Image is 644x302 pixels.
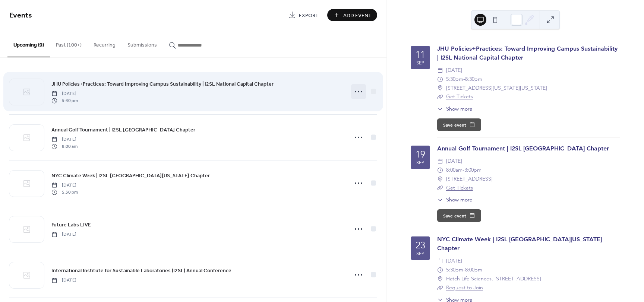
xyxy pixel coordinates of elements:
div: Sep [416,160,424,165]
div: ​ [437,257,443,266]
span: NYC Climate Week | I2SL [GEOGRAPHIC_DATA][US_STATE] Chapter [51,172,210,180]
span: Add Event [343,12,372,19]
div: 11 [416,50,425,59]
span: Show more [446,105,473,113]
button: Recurring [88,30,121,57]
a: Export [283,9,324,21]
span: [DATE] [446,257,462,266]
a: International Institute for Sustainable Laboratories (I2SL) Annual Conference [51,266,231,275]
span: JHU Policies+Practices: Toward Improving Campus Sustainability | I2SL National Capital Chapter [51,80,274,88]
span: - [463,75,465,84]
span: 8:30pm [465,75,482,84]
span: [DATE] [51,277,76,284]
div: ​ [437,92,443,101]
button: Upcoming (9) [7,30,50,57]
span: [DATE] [446,66,462,75]
a: JHU Policies+Practices: Toward Improving Campus Sustainability | I2SL National Capital Chapter [437,45,618,61]
span: 3:00pm [464,166,482,175]
div: ​ [437,84,443,93]
span: Show more [446,196,473,204]
span: [STREET_ADDRESS][US_STATE][US_STATE] [446,84,547,93]
div: Sep [416,61,424,66]
a: Annual Golf Tournament | I2SL [GEOGRAPHIC_DATA] Chapter [437,145,609,152]
span: Export [299,12,319,19]
div: ​ [437,157,443,166]
button: ​Show more [437,105,473,113]
span: - [463,266,465,274]
span: - [463,166,464,175]
a: Future Labs LIVE [51,220,91,229]
span: 8:00pm [465,266,482,274]
span: 8:00 am [51,143,78,150]
a: JHU Policies+Practices: Toward Improving Campus Sustainability | I2SL National Capital Chapter [51,80,274,88]
span: 8:00am [446,166,463,175]
span: [DATE] [446,157,462,166]
span: [DATE] [51,182,78,189]
button: Add Event [327,9,377,21]
div: 19 [416,150,425,159]
a: Get Tickets [446,184,473,191]
span: Hatch Life Sciences, [STREET_ADDRESS] [446,274,541,283]
div: ​ [437,166,443,175]
span: Annual Golf Tournament | I2SL [GEOGRAPHIC_DATA] Chapter [51,126,195,134]
div: ​ [437,66,443,75]
div: ​ [437,196,443,204]
span: 5:30pm [446,75,463,84]
a: NYC Climate Week | I2SL [GEOGRAPHIC_DATA][US_STATE] Chapter [51,171,210,180]
button: Past (100+) [50,30,88,57]
span: 5:30pm [446,266,463,274]
div: ​ [437,75,443,84]
div: ​ [437,105,443,113]
span: [DATE] [51,90,78,97]
span: [DATE] [51,136,78,143]
button: Save event [437,118,481,131]
span: [STREET_ADDRESS] [446,175,493,184]
a: Get Tickets [446,93,473,100]
span: Future Labs LIVE [51,221,91,229]
button: Save event [437,209,481,222]
a: Request to Join [446,284,483,291]
div: ​ [437,175,443,184]
div: ​ [437,266,443,274]
span: 5:30 pm [51,97,78,104]
div: Sep [416,251,424,256]
button: ​Show more [437,196,473,204]
div: ​ [437,283,443,292]
a: NYC Climate Week | I2SL [GEOGRAPHIC_DATA][US_STATE] Chapter [437,236,602,252]
a: Annual Golf Tournament | I2SL [GEOGRAPHIC_DATA] Chapter [51,125,195,134]
div: ​ [437,274,443,283]
span: Events [9,8,32,23]
div: ​ [437,184,443,193]
span: International Institute for Sustainable Laboratories (I2SL) Annual Conference [51,267,231,275]
button: Submissions [121,30,163,57]
span: [DATE] [51,231,76,238]
span: 5:30 pm [51,189,78,195]
div: 23 [416,241,425,250]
